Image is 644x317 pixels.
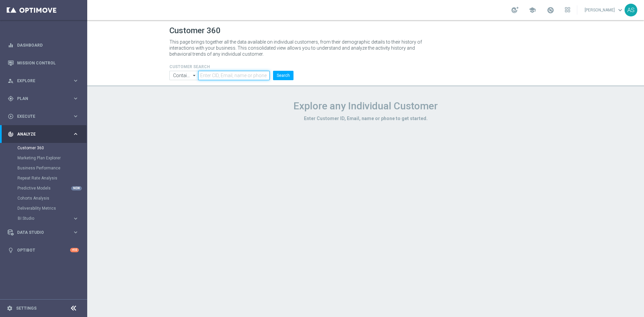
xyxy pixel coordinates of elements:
[8,96,72,102] div: Plan
[72,113,79,119] i: keyboard_arrow_right
[72,131,79,137] i: keyboard_arrow_right
[72,77,79,84] i: keyboard_arrow_right
[198,71,270,80] input: Enter CID, Email, name or phone
[169,39,428,57] p: This page brings together all the data available on individual customers, from their demographic ...
[8,36,79,54] div: Dashboard
[529,6,536,14] span: school
[169,71,198,80] input: Contains
[8,241,79,259] div: Optibot
[8,78,14,84] i: person_search
[8,78,72,84] div: Explore
[70,248,79,252] div: +10
[7,230,79,235] button: Data Studio keyboard_arrow_right
[7,248,79,253] button: lightbulb Optibot +10
[17,196,70,201] a: Cohorts Analysis
[17,203,87,213] div: Deliverability Metrics
[7,96,79,101] button: gps_fixed Plan keyboard_arrow_right
[71,186,82,191] div: NEW
[169,64,293,69] h4: CUSTOMER SEARCH
[17,54,79,72] a: Mission Control
[191,71,198,80] i: arrow_drop_down
[616,6,624,14] span: keyboard_arrow_down
[17,206,70,211] a: Deliverability Metrics
[7,114,79,119] button: play_circle_outline Execute keyboard_arrow_right
[17,216,79,221] button: BI Studio keyboard_arrow_right
[17,173,87,183] div: Repeat Rate Analysis
[72,229,79,235] i: keyboard_arrow_right
[17,213,87,223] div: BI Studio
[18,216,66,220] span: BI Studio
[17,155,70,161] a: Marketing Plan Explorer
[17,114,72,118] span: Execute
[273,71,293,80] button: Search
[72,215,79,222] i: keyboard_arrow_right
[16,306,37,310] a: Settings
[17,186,70,191] a: Predictive Models
[17,153,87,163] div: Marketing Plan Explorer
[17,165,70,171] a: Business Performance
[17,193,87,203] div: Cohorts Analysis
[17,183,87,193] div: Predictive Models
[17,230,72,234] span: Data Studio
[17,175,70,181] a: Repeat Rate Analysis
[8,131,72,137] div: Analyze
[584,5,625,15] a: [PERSON_NAME]keyboard_arrow_down
[8,131,14,137] i: track_changes
[7,43,79,48] button: equalizer Dashboard
[18,216,72,220] div: BI Studio
[8,42,14,48] i: equalizer
[169,26,562,36] h1: Customer 360
[17,163,87,173] div: Business Performance
[17,143,87,153] div: Customer 360
[17,145,70,151] a: Customer 360
[169,100,562,112] h1: Explore any Individual Customer
[169,115,562,121] h3: Enter Customer ID, Email, name or phone to get started.
[17,79,72,83] span: Explore
[8,113,14,119] i: play_circle_outline
[17,132,72,136] span: Analyze
[17,36,79,54] a: Dashboard
[625,4,637,16] div: AS
[8,113,72,119] div: Execute
[7,78,79,84] button: person_search Explore keyboard_arrow_right
[17,97,72,101] span: Plan
[72,95,79,102] i: keyboard_arrow_right
[7,131,79,137] button: track_changes Analyze keyboard_arrow_right
[17,241,70,259] a: Optibot
[7,305,13,311] i: settings
[8,247,14,253] i: lightbulb
[8,96,14,102] i: gps_fixed
[8,54,79,72] div: Mission Control
[7,60,79,66] button: Mission Control
[8,229,72,235] div: Data Studio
